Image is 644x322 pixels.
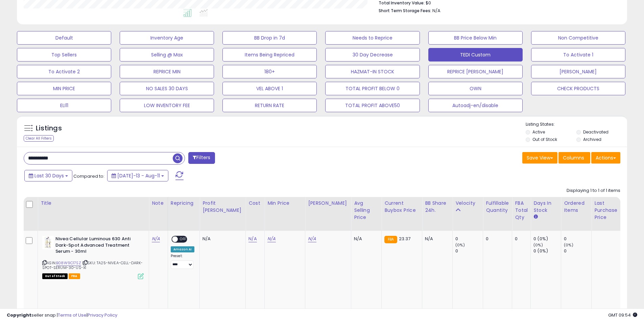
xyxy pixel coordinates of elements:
button: To Activate 2 [17,65,111,78]
span: All listings that are currently out of stock and unavailable for purchase on Amazon [42,273,68,279]
button: REPRICE [PERSON_NAME] [428,65,523,78]
button: HAZMAT-IN STOCK [325,65,420,78]
button: [DATE]-13 - Aug-11 [107,170,168,181]
a: N/A [248,236,257,242]
div: Title [41,200,146,207]
button: Default [17,31,111,45]
button: Non Competitive [531,31,625,45]
div: N/A [425,236,447,242]
button: Actions [591,152,620,164]
span: Compared to: [73,173,104,179]
div: Ordered Items [564,200,589,214]
small: (0%) [533,242,543,248]
b: Nivea Cellular Luminous 630 Anti Dark-Spot Advanced Treatment Serum - 30ml [55,236,138,256]
div: Clear All Filters [24,135,54,142]
a: Terms of Use [58,312,87,318]
div: Velocity [455,200,480,207]
button: NO SALES 30 DAYS [120,82,214,95]
b: Short Term Storage Fees: [379,8,431,14]
button: REPRICE MIN [120,65,214,78]
span: 23.37 [399,236,411,242]
button: To Activate 1 [531,48,625,61]
div: Note [152,200,165,207]
div: Min Price [267,200,302,207]
div: Amazon AI [171,246,194,252]
div: 0 [515,236,525,242]
span: | SKU: TA25-NIVEA-CELL-DARK-SPOT-SERUM-30-US-X1 [42,260,143,270]
a: N/A [267,236,276,242]
button: BB Drop in 7d [222,31,317,45]
div: [PERSON_NAME] [308,200,348,207]
img: 41PGXiXLSPL._SL40_.jpg [42,236,54,249]
div: Fulfillable Quantity [486,200,509,214]
div: N/A [202,236,240,242]
button: Save View [522,152,557,164]
span: 2025-09-11 09:54 GMT [608,312,637,318]
button: Needs to Reprice [325,31,420,45]
button: OWN [428,82,523,95]
button: Columns [558,152,590,164]
a: N/A [308,236,316,242]
strong: Copyright [7,312,31,318]
div: FBA Total Qty [515,200,528,221]
div: Profit [PERSON_NAME] [202,200,243,214]
button: TOTAL PROFIT ABOVE50 [325,99,420,112]
label: Active [532,129,545,135]
div: 0 (0%) [533,236,561,242]
label: Archived [583,137,601,142]
small: FBA [384,236,397,243]
button: TEDI Custom [428,48,523,61]
button: Inventory Age [120,31,214,45]
span: FBA [69,273,80,279]
button: Items Being Repriced [222,48,317,61]
div: 0 [564,248,591,254]
button: RETURN RATE [222,99,317,112]
div: 0 (0%) [533,248,561,254]
div: Cost [248,200,262,207]
a: Privacy Policy [88,312,117,318]
span: [DATE]-13 - Aug-11 [117,172,160,179]
button: TOTAL PROFIT BELOW 0 [325,82,420,95]
span: Last 30 Days [34,172,64,179]
div: 0 [455,248,483,254]
label: Deactivated [583,129,609,135]
a: N/A [152,236,160,242]
button: Last 30 Days [24,170,72,181]
div: 0 [455,236,483,242]
span: N/A [432,7,440,14]
p: Listing States: [526,121,627,128]
div: 0 [564,236,591,242]
div: Repricing [171,200,197,207]
button: MIN PRICE [17,82,111,95]
small: (0%) [455,242,465,248]
button: [PERSON_NAME] [531,65,625,78]
button: ELI11 [17,99,111,112]
button: Top Sellers [17,48,111,61]
div: Avg Selling Price [354,200,379,221]
button: 30 Day Decrease [325,48,420,61]
div: Last Purchase Price [594,200,619,221]
button: Autoadj-en/disable [428,99,523,112]
small: (0%) [564,242,573,248]
div: Days In Stock [533,200,558,214]
button: BB Price Below Min [428,31,523,45]
a: B08W9C17SZ [56,260,81,266]
span: Columns [563,154,584,161]
div: ASIN: [42,236,144,278]
small: Days In Stock. [533,214,538,220]
button: LOW INVENTORY FEE [120,99,214,112]
button: 180+ [222,65,317,78]
button: Selling @ Max [120,48,214,61]
div: seller snap | | [7,312,117,319]
div: Current Buybox Price [384,200,419,214]
div: Displaying 1 to 1 of 1 items [567,188,620,194]
label: Out of Stock [532,137,557,142]
button: VEL ABOVE 1 [222,82,317,95]
button: CHECK PRODUCTS [531,82,625,95]
div: Preset: [171,254,194,269]
div: BB Share 24h. [425,200,450,214]
div: N/A [354,236,376,242]
span: OFF [178,237,189,242]
div: 0 [486,236,507,242]
h5: Listings [36,124,62,133]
